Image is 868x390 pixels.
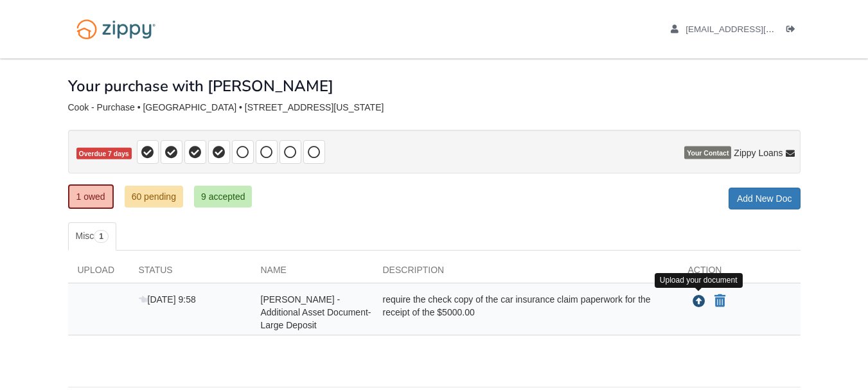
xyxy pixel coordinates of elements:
[68,78,333,94] h1: Your purchase with [PERSON_NAME]
[691,293,707,310] button: Upload Christie Cook - Additional Asset Document-Large Deposit
[68,184,114,209] a: 1 owed
[94,230,109,243] span: 1
[729,188,801,209] a: Add New Doc
[76,148,132,160] span: Overdue 7 days
[261,294,371,330] span: [PERSON_NAME] - Additional Asset Document-Large Deposit
[713,294,727,309] button: Declare Christie Cook - Additional Asset Document-Large Deposit not applicable
[734,146,783,159] span: Zippy Loans
[68,102,801,113] div: Cook - Purchase • [GEOGRAPHIC_DATA] • [STREET_ADDRESS][US_STATE]
[125,186,183,208] a: 60 pending
[373,293,678,332] div: require the check copy of the car insurance claim paperwork for the receipt of the $5000.00
[68,263,129,283] div: Upload
[194,186,252,208] a: 9 accepted
[671,24,833,37] a: edit profile
[786,24,801,37] a: Log out
[373,263,678,283] div: Description
[686,24,833,34] span: christiemarie1979@yahoo.com
[678,263,801,283] div: Action
[251,263,373,283] div: Name
[68,13,164,46] img: Logo
[68,222,116,251] a: Misc
[655,273,743,288] div: Upload your document
[684,146,731,159] span: Your Contact
[139,294,196,305] span: [DATE] 9:58
[129,263,251,283] div: Status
